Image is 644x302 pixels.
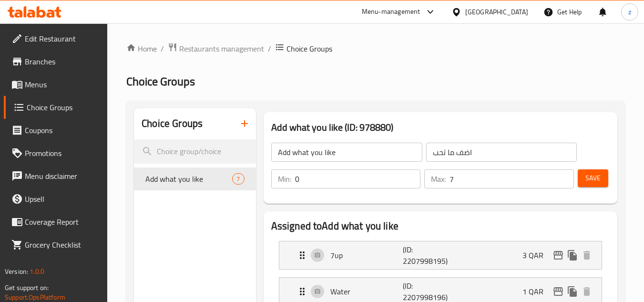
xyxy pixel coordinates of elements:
[126,71,195,92] span: Choice Groups
[161,43,164,54] li: /
[565,248,580,262] button: duplicate
[578,169,608,187] button: Save
[4,187,108,210] a: Upsell
[4,73,108,96] a: Menus
[403,244,451,267] p: (ID: 2207998195)
[580,248,594,262] button: delete
[134,167,256,190] div: Add what you like7
[126,42,625,55] nav: breadcrumb
[4,165,108,187] a: Menu disclaimer
[168,42,264,55] a: Restaurants management
[30,265,44,278] span: 1.0.0
[565,284,580,299] button: duplicate
[134,139,256,164] input: search
[585,172,601,184] span: Save
[4,27,108,50] a: Edit Restaurant
[465,7,528,17] div: [GEOGRAPHIC_DATA]
[233,175,244,184] span: 7
[551,248,565,262] button: edit
[145,173,232,185] span: Add what you like
[271,219,610,233] h2: Assigned to Add what you like
[271,120,610,135] h3: Add what you like (ID: 978880)
[232,173,244,185] div: Choices
[4,96,108,119] a: Choice Groups
[5,265,28,278] span: Version:
[268,43,271,54] li: /
[4,142,108,165] a: Promotions
[25,147,100,159] span: Promotions
[362,6,420,18] div: Menu-management
[25,125,100,136] span: Coupons
[286,43,332,54] span: Choice Groups
[4,50,108,73] a: Branches
[278,173,291,185] p: Min:
[27,102,100,113] span: Choice Groups
[25,79,100,90] span: Menus
[179,43,264,54] span: Restaurants management
[628,7,631,17] span: z
[330,250,403,261] p: 7up
[522,286,551,297] p: 1 QAR
[142,116,203,131] h2: Choice Groups
[25,193,100,205] span: Upsell
[522,250,551,261] p: 3 QAR
[551,284,565,299] button: edit
[271,237,610,273] li: Expand
[330,286,403,297] p: Water
[580,284,594,299] button: delete
[25,170,100,182] span: Menu disclaimer
[25,239,100,250] span: Grocery Checklist
[25,216,100,228] span: Coverage Report
[279,241,602,269] div: Expand
[25,56,100,67] span: Branches
[25,33,100,44] span: Edit Restaurant
[4,233,108,256] a: Grocery Checklist
[5,281,49,294] span: Get support on:
[4,210,108,233] a: Coverage Report
[431,173,446,185] p: Max:
[4,119,108,142] a: Coupons
[126,43,157,54] a: Home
